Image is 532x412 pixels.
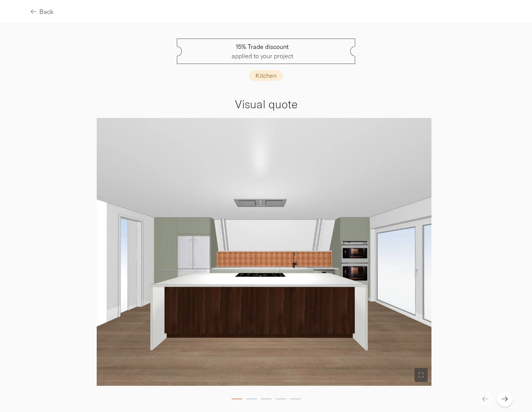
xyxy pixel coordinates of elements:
[235,96,297,113] h3: Visual quote
[232,42,293,51] span: 15% Trade discount
[39,8,54,15] span: Back
[97,118,431,386] img: user-files%2Fuser%7Cckv1i2w1r5197521g9n2q2i3yjb%2Fprojects%2Fclwzlz8yp002q9y0s2vy3u72y%2F1-31bc.webp
[232,42,293,61] p: applied to your project
[31,3,54,20] button: Back
[255,72,277,79] p: Kitchen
